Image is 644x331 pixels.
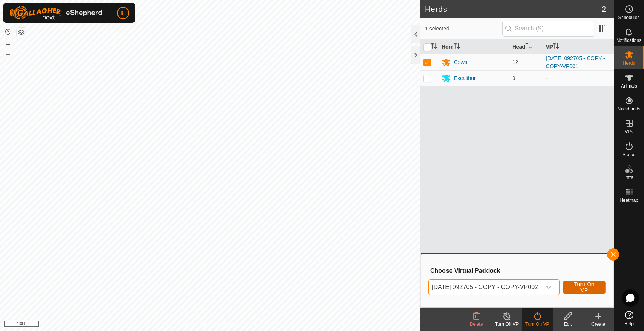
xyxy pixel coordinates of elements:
[513,59,519,65] span: 12
[522,321,553,328] div: Turn On VP
[120,9,126,17] span: IH
[602,3,606,15] span: 2
[563,281,606,294] button: Turn On VP
[624,321,634,326] span: Help
[553,44,559,50] p-sorticon: Activate to sort
[617,38,641,43] span: Notifications
[17,28,26,37] button: Map Layers
[425,5,602,14] h2: Herds
[470,321,483,327] span: Delete
[439,40,509,54] th: Herd
[429,280,541,295] span: 2025-08-11 092705 - COPY - COPY-VP002
[543,70,614,86] td: -
[623,61,635,66] span: Herds
[431,44,437,50] p-sorticon: Activate to sort
[624,175,633,180] span: Infra
[454,44,460,50] p-sorticon: Activate to sort
[625,130,633,134] span: VPs
[454,58,467,66] div: Cows
[3,50,13,59] button: –
[546,55,605,69] a: [DATE] 092705 - COPY - COPY-VP001
[3,27,13,37] button: Reset Map
[180,321,208,328] a: Privacy Policy
[541,280,556,295] div: dropdown trigger
[502,21,594,37] input: Search (S)
[620,198,638,203] span: Heatmap
[622,152,635,157] span: Status
[621,84,637,88] span: Animals
[513,75,516,81] span: 0
[543,40,614,54] th: VP
[525,44,532,50] p-sorticon: Activate to sort
[553,321,583,328] div: Edit
[583,321,614,328] div: Create
[572,281,596,293] span: Turn On VP
[425,25,502,33] span: 1 selected
[509,40,543,54] th: Head
[492,321,522,328] div: Turn Off VP
[9,6,104,20] img: Gallagher Logo
[614,308,644,329] a: Help
[218,321,240,328] a: Contact Us
[617,107,640,111] span: Neckbands
[618,15,639,20] span: Schedules
[454,74,476,82] div: Excalibur
[3,40,13,49] button: +
[430,267,606,274] h3: Choose Virtual Paddock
